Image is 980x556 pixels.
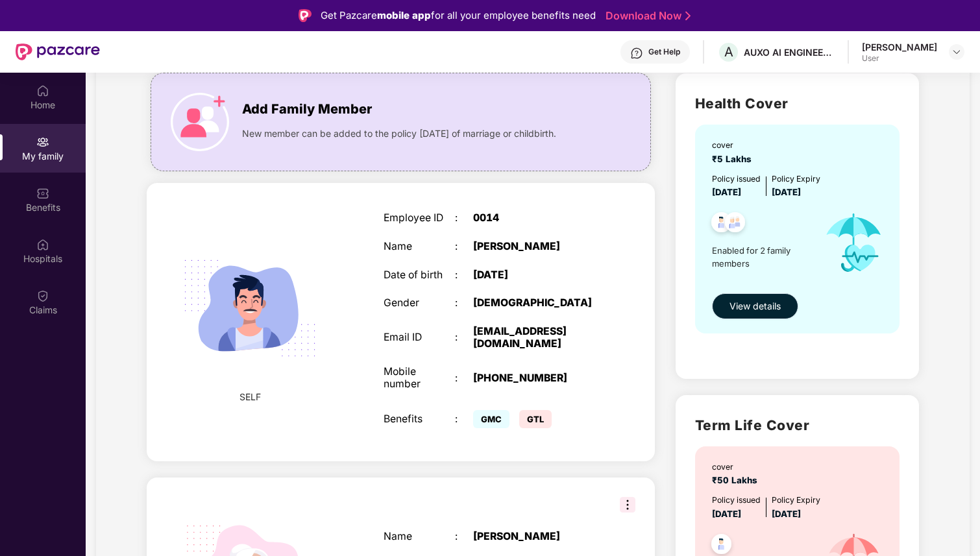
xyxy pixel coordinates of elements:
h2: Health Cover [695,93,900,114]
span: [DATE] [712,187,741,197]
div: Date of birth [384,269,455,282]
span: View details [729,299,781,313]
div: Name [384,531,455,543]
div: : [455,297,473,309]
div: Policy Expiry [772,494,820,506]
span: [DATE] [712,509,741,519]
div: Policy issued [712,494,761,506]
div: Benefits [384,413,455,426]
span: Add Family Member [242,99,372,119]
span: Enabled for 2 family members [712,244,813,271]
img: svg+xml;base64,PHN2ZyBpZD0iQ2xhaW0iIHhtbG5zPSJodHRwOi8vd3d3LnczLm9yZy8yMDAwL3N2ZyIgd2lkdGg9IjIwIi... [36,289,49,302]
div: : [455,372,473,385]
div: : [455,332,473,344]
a: Download Now [606,9,687,23]
div: [EMAIL_ADDRESS][DOMAIN_NAME] [473,326,598,350]
div: : [455,212,473,224]
div: Name [384,241,455,253]
span: GTL [519,410,552,428]
div: Get Pazcare for all your employee benefits need [321,8,596,23]
img: icon [171,93,229,151]
img: svg+xml;base64,PHN2ZyBpZD0iSGVscC0zMngzMiIgeG1sbnM9Imh0dHA6Ly93d3cudzMub3JnLzIwMDAvc3ZnIiB3aWR0aD... [630,47,643,60]
div: Policy Expiry [772,173,820,185]
div: Email ID [384,332,455,344]
span: ₹5 Lakhs [712,154,757,164]
img: svg+xml;base64,PHN2ZyB4bWxucz0iaHR0cDovL3d3dy53My5vcmcvMjAwMC9zdmciIHdpZHRoPSI0OC45NDMiIGhlaWdodD... [719,208,751,240]
img: svg+xml;base64,PHN2ZyBpZD0iSG9zcGl0YWxzIiB4bWxucz0iaHR0cDovL3d3dy53My5vcmcvMjAwMC9zdmciIHdpZHRoPS... [36,238,49,251]
div: Mobile number [384,366,455,390]
span: New member can be added to the policy [DATE] of marriage or childbirth. [242,127,556,141]
span: ₹50 Lakhs [712,475,763,485]
div: 0014 [473,212,598,224]
img: svg+xml;base64,PHN2ZyBpZD0iSG9tZSIgeG1sbnM9Imh0dHA6Ly93d3cudzMub3JnLzIwMDAvc3ZnIiB3aWR0aD0iMjAiIG... [36,84,49,97]
span: SELF [239,390,261,404]
div: Gender [384,297,455,309]
div: [PERSON_NAME] [862,41,937,53]
img: Logo [299,9,312,22]
span: [DATE] [772,509,801,519]
div: : [455,531,473,543]
img: svg+xml;base64,PHN2ZyB4bWxucz0iaHR0cDovL3d3dy53My5vcmcvMjAwMC9zdmciIHdpZHRoPSI0OC45NDMiIGhlaWdodD... [705,208,737,240]
div: : [455,241,473,253]
h2: Term Life Cover [695,415,900,436]
div: Get Help [648,47,680,57]
div: Employee ID [384,212,455,224]
div: cover [712,139,757,151]
button: View details [712,293,798,319]
div: : [455,413,473,426]
img: svg+xml;base64,PHN2ZyB4bWxucz0iaHR0cDovL3d3dy53My5vcmcvMjAwMC9zdmciIHdpZHRoPSIyMjQiIGhlaWdodD0iMT... [168,226,332,390]
div: [DATE] [473,269,598,282]
div: cover [712,461,763,473]
img: Stroke [685,9,691,23]
div: User [862,53,937,64]
span: A [724,44,733,60]
img: svg+xml;base64,PHN2ZyBpZD0iRHJvcGRvd24tMzJ4MzIiIHhtbG5zPSJodHRwOi8vd3d3LnczLm9yZy8yMDAwL3N2ZyIgd2... [951,47,962,57]
span: GMC [473,410,509,428]
strong: mobile app [377,9,431,21]
img: svg+xml;base64,PHN2ZyB3aWR0aD0iMjAiIGhlaWdodD0iMjAiIHZpZXdCb3g9IjAgMCAyMCAyMCIgZmlsbD0ibm9uZSIgeG... [36,136,49,149]
img: svg+xml;base64,PHN2ZyBpZD0iQmVuZWZpdHMiIHhtbG5zPSJodHRwOi8vd3d3LnczLm9yZy8yMDAwL3N2ZyIgd2lkdGg9Ij... [36,187,49,200]
div: [PERSON_NAME] [473,531,598,543]
div: [DEMOGRAPHIC_DATA] [473,297,598,309]
div: AUXO AI ENGINEERING PRIVATE LIMITED [744,46,835,58]
div: [PERSON_NAME] [473,241,598,253]
div: : [455,269,473,282]
span: [DATE] [772,187,801,197]
img: New Pazcare Logo [16,43,100,60]
div: Policy issued [712,173,761,185]
img: icon [813,199,894,287]
img: svg+xml;base64,PHN2ZyB3aWR0aD0iMzIiIGhlaWdodD0iMzIiIHZpZXdCb3g9IjAgMCAzMiAzMiIgZmlsbD0ibm9uZSIgeG... [620,497,635,513]
div: [PHONE_NUMBER] [473,372,598,385]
